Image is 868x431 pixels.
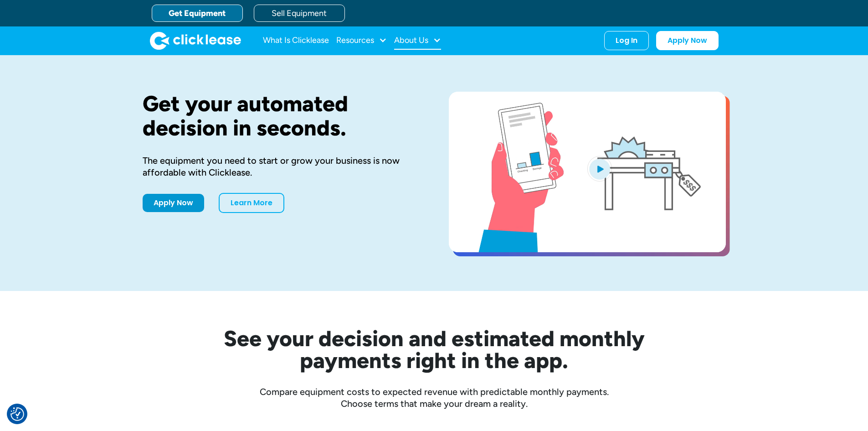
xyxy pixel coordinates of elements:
div: Resources [336,31,387,50]
div: About Us [394,31,441,50]
a: Apply Now [656,31,719,50]
div: Compare equipment costs to expected revenue with predictable monthly payments. Choose terms that ... [143,386,726,410]
h2: See your decision and estimated monthly payments right in the app. [179,327,689,371]
a: Get Equipment [152,5,243,22]
button: Consent Preferences [10,407,24,421]
a: Apply Now [143,194,204,212]
img: Revisit consent button [10,407,24,421]
a: home [150,31,241,50]
img: Blue play button logo on a light blue circular background [587,156,612,182]
a: Learn More [219,193,284,213]
div: The equipment you need to start or grow your business is now affordable with Clicklease. [143,155,420,178]
div: Log In [616,36,637,45]
h1: Get your automated decision in seconds. [143,92,420,140]
img: Clicklease logo [150,31,241,50]
a: What Is Clicklease [263,31,329,50]
a: Sell Equipment [254,5,345,22]
a: open lightbox [449,92,726,252]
